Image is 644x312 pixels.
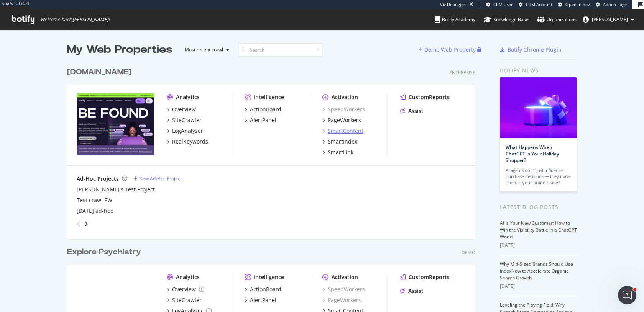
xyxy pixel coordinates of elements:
a: AlertPanel [245,296,276,304]
div: Overview [172,106,196,113]
div: SmartContent [328,127,363,135]
a: Botify Academy [435,9,475,30]
a: LogAnalyzer [167,127,203,135]
button: Most recent crawl [179,44,232,56]
button: [PERSON_NAME] [577,13,640,26]
div: Enterprise [449,69,475,76]
span: Admin Page [603,2,627,7]
div: ActionBoard [250,286,281,293]
div: SmartIndex [328,138,357,145]
a: [PERSON_NAME]'s Test Project [77,186,155,193]
div: angle-right [84,220,89,228]
a: SpeedWorkers [322,106,365,113]
span: Open in dev [565,2,590,7]
div: Botify Chrome Plugin [508,46,562,54]
a: AlertPanel [245,116,276,124]
div: Activation [332,273,358,281]
a: SiteCrawler [167,116,202,124]
a: Assist [400,107,424,115]
a: CustomReports [400,273,450,281]
a: Demo Web Property [419,46,477,53]
a: Test crawl PW [77,196,112,204]
div: Intelligence [254,93,284,101]
a: Overview [167,286,204,293]
div: Overview [172,286,196,293]
a: SpeedWorkers [322,286,365,293]
div: PageWorkers [328,116,361,124]
a: SmartLink [322,149,353,156]
iframe: Intercom live chat [618,286,636,304]
div: SiteCrawler [172,296,202,304]
a: Assist [400,287,424,295]
div: SiteCrawler [172,116,202,124]
a: What Happens When ChatGPT Is Your Holiday Shopper? [506,144,559,163]
a: New Ad-Hoc Project [133,175,182,182]
div: Explore Psychiatry [67,247,141,258]
div: Latest Blog Posts [500,203,577,211]
div: [DATE] [500,242,577,249]
a: [DOMAIN_NAME] [67,67,135,78]
a: Organizations [537,9,577,30]
a: Open in dev [558,2,590,8]
input: Search [238,43,323,57]
div: LogAnalyzer [172,127,203,135]
div: Botify news [500,66,577,75]
a: SmartIndex [322,138,357,145]
span: Thomas Flechet [592,16,628,23]
div: Demo Web Property [424,46,476,54]
div: [DATE] [500,283,577,290]
div: Most recent crawl [185,47,223,52]
div: Activation [332,93,358,101]
a: CRM User [486,2,513,8]
div: Assist [408,287,424,295]
div: Assist [408,107,424,115]
div: Analytics [176,93,200,101]
div: Ad-Hoc Projects [77,175,119,183]
a: AI Is Your New Customer: How to Win the Visibility Battle in a ChatGPT World [500,220,577,240]
span: CRM Account [526,2,552,7]
a: RealKeywords [167,138,208,145]
a: PageWorkers [322,116,361,124]
a: PageWorkers [322,296,361,304]
a: Overview [167,106,196,113]
a: ActionBoard [245,286,281,293]
div: Organizations [537,16,577,23]
div: AlertPanel [250,116,276,124]
img: What Happens When ChatGPT Is Your Holiday Shopper? [500,77,577,138]
div: Viz Debugger: [440,2,468,8]
a: SmartContent [322,127,363,135]
a: Knowledge Base [484,9,529,30]
div: Knowledge Base [484,16,529,23]
div: Analytics [176,273,200,281]
div: My Web Properties [67,42,172,57]
div: angle-left [74,218,84,230]
a: [DATE] ad-hoc [77,207,113,215]
a: CRM Account [519,2,552,8]
div: Demo [462,249,475,256]
img: Botify.com [77,93,154,155]
div: CustomReports [409,273,450,281]
div: ActionBoard [250,106,281,113]
span: CRM User [493,2,513,7]
a: SiteCrawler [167,296,202,304]
div: CustomReports [409,93,450,101]
a: ActionBoard [245,106,281,113]
div: RealKeywords [172,138,208,145]
div: [DOMAIN_NAME] [67,67,131,78]
div: Botify Academy [435,16,475,23]
button: Demo Web Property [419,44,477,56]
a: Admin Page [596,2,627,8]
a: Botify Chrome Plugin [500,46,562,54]
div: AI agents don’t just influence purchase decisions — they make them. Is your brand ready? [506,167,571,186]
a: Explore Psychiatry [67,247,144,258]
div: SmartLink [328,149,353,156]
span: Welcome back, [PERSON_NAME] ! [40,16,110,23]
a: CustomReports [400,93,450,101]
div: New Ad-Hoc Project [139,175,182,182]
